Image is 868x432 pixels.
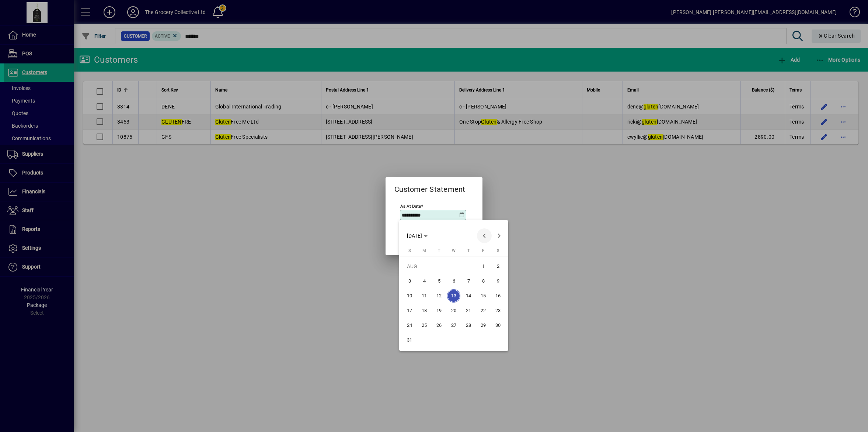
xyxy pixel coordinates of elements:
[492,228,506,243] button: Next month
[477,228,492,243] button: Previous month
[476,303,491,318] button: Fri Aug 22 2025
[452,248,456,253] span: W
[432,319,446,332] span: 26
[417,274,432,288] button: Mon Aug 04 2025
[418,319,431,332] span: 25
[418,289,431,303] span: 11
[476,288,491,303] button: Fri Aug 15 2025
[491,260,505,273] span: 2
[432,289,446,303] span: 12
[461,288,476,303] button: Thu Aug 14 2025
[462,304,475,317] span: 21
[462,319,475,332] span: 28
[482,248,484,253] span: F
[446,288,461,303] button: Wed Aug 13 2025
[417,288,432,303] button: Mon Aug 11 2025
[403,289,416,303] span: 10
[403,319,416,332] span: 24
[462,274,475,288] span: 7
[404,229,430,242] button: Choose month and year
[497,248,499,253] span: S
[417,318,432,333] button: Mon Aug 25 2025
[491,274,505,288] span: 9
[446,318,461,333] button: Wed Aug 27 2025
[491,304,505,317] span: 23
[491,303,505,318] button: Sat Aug 23 2025
[491,274,505,288] button: Sat Aug 09 2025
[403,304,416,317] span: 17
[491,288,505,303] button: Sat Aug 16 2025
[403,274,416,288] span: 3
[432,288,446,303] button: Tue Aug 12 2025
[432,303,446,318] button: Tue Aug 19 2025
[461,274,476,288] button: Thu Aug 07 2025
[447,304,460,317] span: 20
[477,289,490,303] span: 15
[402,318,417,333] button: Sun Aug 24 2025
[438,248,440,253] span: T
[432,304,446,317] span: 19
[491,318,505,333] button: Sat Aug 30 2025
[432,318,446,333] button: Tue Aug 26 2025
[402,303,417,318] button: Sun Aug 17 2025
[432,274,446,288] span: 5
[403,333,416,347] span: 31
[408,248,411,253] span: S
[491,319,505,332] span: 30
[446,303,461,318] button: Wed Aug 20 2025
[418,274,431,288] span: 4
[432,274,446,288] button: Tue Aug 05 2025
[462,289,475,303] span: 14
[422,248,426,253] span: M
[467,248,470,253] span: T
[476,274,491,288] button: Fri Aug 08 2025
[477,319,490,332] span: 29
[447,274,460,288] span: 6
[461,303,476,318] button: Thu Aug 21 2025
[402,259,476,274] td: AUG
[491,289,505,303] span: 16
[417,303,432,318] button: Mon Aug 18 2025
[476,318,491,333] button: Fri Aug 29 2025
[407,233,422,239] span: [DATE]
[418,304,431,317] span: 18
[477,274,490,288] span: 8
[402,274,417,288] button: Sun Aug 03 2025
[476,259,491,274] button: Fri Aug 01 2025
[446,274,461,288] button: Wed Aug 06 2025
[477,304,490,317] span: 22
[461,318,476,333] button: Thu Aug 28 2025
[447,319,460,332] span: 27
[477,260,490,273] span: 1
[402,333,417,348] button: Sun Aug 31 2025
[447,289,460,303] span: 13
[491,259,505,274] button: Sat Aug 02 2025
[402,288,417,303] button: Sun Aug 10 2025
